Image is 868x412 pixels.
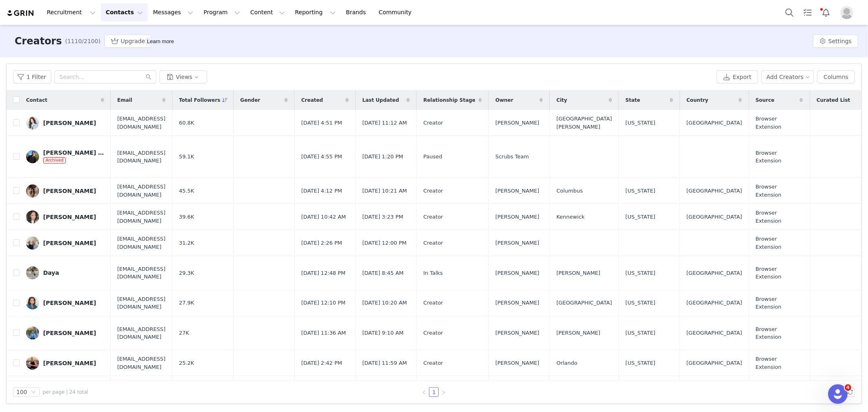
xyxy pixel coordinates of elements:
button: Profile [835,6,861,19]
a: [PERSON_NAME] [26,210,104,224]
span: [PERSON_NAME] [495,213,539,221]
span: 29.3K [179,269,194,277]
button: Reporting [290,3,341,22]
a: Tasks [799,3,817,22]
div: [PERSON_NAME] [43,300,96,306]
span: [US_STATE] [625,213,656,221]
span: [GEOGRAPHIC_DATA] [687,213,742,221]
button: Settings [813,35,858,48]
span: Browser Extension [756,295,803,311]
img: placeholder-profile.jpg [840,6,853,19]
img: 49092857-4552-41c8-943d-425e434c88b6.jpg [26,184,39,197]
img: 1bb1e02a-f72e-4387-8761-30012a4d05ef.jpg [26,327,39,340]
i: icon: left [422,390,426,395]
span: Last Updated [362,96,399,104]
button: Columns [817,70,855,83]
div: 100 [16,388,27,397]
span: [DATE] 10:42 AM [301,213,346,221]
div: [PERSON_NAME] [43,214,96,220]
span: [GEOGRAPHIC_DATA] [687,269,742,277]
span: [PERSON_NAME] [495,299,539,307]
span: [PERSON_NAME] [495,329,539,337]
span: 31.2K [179,239,194,247]
span: Creator [423,359,443,367]
span: 39.6K [179,213,194,221]
span: (1110/2100) [65,37,101,46]
span: Contact [26,96,47,104]
span: [US_STATE] [625,187,656,195]
span: [DATE] 11:59 AM [362,359,407,367]
span: Columbus [556,187,583,195]
span: In Talks [423,269,443,277]
span: [PERSON_NAME] [495,187,539,195]
span: [DATE] 11:36 AM [301,329,346,337]
button: Views [160,70,207,83]
a: [PERSON_NAME] [26,116,104,129]
span: 25.2K [179,359,194,367]
i: icon: down [31,390,36,395]
span: Orlando [556,359,577,367]
img: fa8f14b8-be90-4573-a723-2d45de27e66d.jpg [26,266,39,279]
i: icon: right [441,390,446,395]
span: [PERSON_NAME] [495,119,539,127]
img: 25d890ee-cfb8-4734-a83d-3803e0d6cde8--s.jpg [26,357,39,370]
button: Search [781,3,798,22]
span: 60.8K [179,119,194,127]
div: [PERSON_NAME] [43,188,96,194]
span: Browser Extension [756,235,803,251]
span: Paused [423,153,442,161]
span: [US_STATE] [625,119,656,127]
span: [EMAIL_ADDRESS][DOMAIN_NAME] [117,149,166,165]
span: 27.9K [179,299,194,307]
span: [US_STATE] [625,299,656,307]
span: [EMAIL_ADDRESS][DOMAIN_NAME] [117,209,166,225]
span: Country [687,96,708,104]
span: Created [301,96,323,104]
img: 5ddb8a83-6411-408d-beb1-8b8bb6c93a17.jpg [26,150,39,163]
a: [PERSON_NAME] [26,237,104,250]
span: [DATE] 10:20 AM [362,299,407,307]
span: [PERSON_NAME] [556,329,600,337]
span: Browser Extension [756,325,803,341]
span: Browser Extension [756,265,803,281]
button: Content [245,3,290,22]
a: [PERSON_NAME] [26,357,104,370]
span: Relationship Stage [423,96,475,104]
span: [PERSON_NAME] [495,359,539,367]
button: Upgrade [105,35,152,48]
span: [GEOGRAPHIC_DATA] [556,299,612,307]
span: Creator [423,213,443,221]
span: [EMAIL_ADDRESS][DOMAIN_NAME] [117,355,166,371]
span: [US_STATE] [625,359,656,367]
span: State [625,96,640,104]
span: [EMAIL_ADDRESS][DOMAIN_NAME] [117,325,166,341]
span: [EMAIL_ADDRESS][DOMAIN_NAME] [117,115,166,131]
li: 1 [429,387,439,397]
span: Owner [495,96,513,104]
span: [DATE] 1:20 PM [362,153,403,161]
li: Previous Page [419,387,429,397]
input: Search... [55,70,156,83]
button: 1 Filter [13,70,51,83]
div: [PERSON_NAME] [43,120,96,126]
span: City [556,96,567,104]
span: Archived [43,157,66,164]
span: [GEOGRAPHIC_DATA] [687,329,742,337]
li: Next Page [439,387,448,397]
span: 27K [179,329,189,337]
span: Total Followers [179,96,221,104]
span: Creator [423,187,443,195]
img: grin logo [7,9,35,17]
a: Community [374,3,420,22]
span: Source [756,96,775,104]
span: per page | 24 total [43,388,88,396]
span: [GEOGRAPHIC_DATA] [687,359,742,367]
span: [GEOGRAPHIC_DATA] [687,299,742,307]
i: icon: search [146,74,151,80]
button: Notifications [817,3,835,22]
span: Browser Extension [756,355,803,371]
div: [PERSON_NAME] [43,330,96,336]
div: Tooltip anchor [145,37,175,46]
span: [DATE] 2:26 PM [301,239,342,247]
